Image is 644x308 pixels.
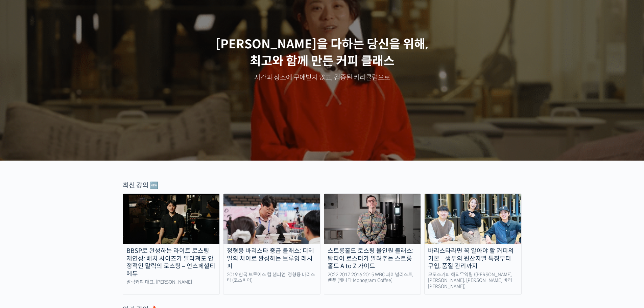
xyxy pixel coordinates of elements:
div: 스트롱홀드 로스팅 올인원 클래스: 탑티어 로스터가 알려주는 스트롱홀드 A to Z 가이드 [324,247,421,270]
div: BBSP로 완성하는 라이트 로스팅 재연성: 배치 사이즈가 달라져도 안정적인 말릭의 로스팅 – 언스페셜티 에듀 [123,247,220,278]
p: [PERSON_NAME]을 다하는 당신을 위해, 최고와 함께 만든 커피 클래스 [7,36,638,70]
div: 최신 강의 🆕 [123,181,522,190]
img: malic-roasting-class_course-thumbnail.jpg [123,194,220,244]
div: 2022 2017 2016 2015 WBC 파이널리스트, 벤풋 (캐나다 Monogram Coffee) [324,272,421,284]
div: 정형용 바리스타 중급 클래스: 디테일의 차이로 완성하는 브루잉 레시피 [223,247,320,270]
a: 정형용 바리스타 중급 클래스: 디테일의 차이로 완성하는 브루잉 레시피 2019 한국 브루어스 컵 챔피언, 정형용 바리스타 (코스피어) [223,193,320,295]
div: 바리스타라면 꼭 알아야 할 커피의 기본 – 생두의 원산지별 특징부터 구입, 품질 관리까지 [425,247,521,270]
a: 스트롱홀드 로스팅 올인원 클래스: 탑티어 로스터가 알려주는 스트롱홀드 A to Z 가이드 2022 2017 2016 2015 WBC 파이널리스트, 벤풋 (캐나다 Monogra... [324,193,421,295]
div: 말릭커피 대표, [PERSON_NAME] [123,279,220,285]
div: 모모스커피 해외무역팀 ([PERSON_NAME], [PERSON_NAME], [PERSON_NAME] 바리[PERSON_NAME]) [425,272,521,290]
img: stronghold-roasting_course-thumbnail.jpg [324,194,421,244]
span: 대화 [62,225,70,230]
p: 시간과 장소에 구애받지 않고, 검증된 커리큘럼으로 [7,73,638,82]
a: BBSP로 완성하는 라이트 로스팅 재연성: 배치 사이즈가 달라져도 안정적인 말릭의 로스팅 – 언스페셜티 에듀 말릭커피 대표, [PERSON_NAME] [123,193,220,295]
a: 설정 [87,214,130,231]
a: 대화 [45,214,87,231]
div: 2019 한국 브루어스 컵 챔피언, 정형용 바리스타 (코스피어) [223,272,320,284]
span: 설정 [104,224,113,230]
a: 홈 [2,214,45,231]
img: advanced-brewing_course-thumbnail.jpeg [223,194,320,244]
span: 홈 [21,224,25,230]
a: 바리스타라면 꼭 알아야 할 커피의 기본 – 생두의 원산지별 특징부터 구입, 품질 관리까지 모모스커피 해외무역팀 ([PERSON_NAME], [PERSON_NAME], [PER... [424,193,522,295]
img: momos_course-thumbnail.jpg [425,194,521,244]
